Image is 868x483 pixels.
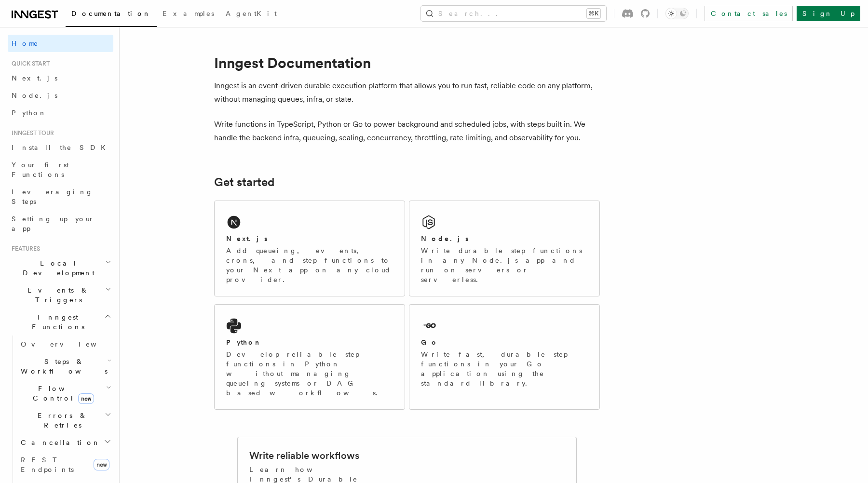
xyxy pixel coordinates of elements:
a: AgentKit [220,3,283,26]
span: Local Development [8,258,105,278]
a: Overview [17,335,113,353]
h2: Go [421,337,438,347]
a: REST Endpointsnew [17,451,113,478]
button: Toggle dark mode [665,8,689,19]
span: Steps & Workflows [17,357,108,376]
p: Write durable step functions in any Node.js app and run on servers or serverless. [421,246,588,284]
span: Examples [163,10,214,17]
span: AgentKit [226,10,277,17]
a: GoWrite fast, durable step functions in your Go application using the standard library. [409,304,600,410]
span: REST Endpoints [21,456,74,473]
button: Steps & Workflows [17,353,113,380]
p: Write functions in TypeScript, Python or Go to power background and scheduled jobs, with steps bu... [214,118,600,145]
span: Overview [21,340,120,348]
a: PythonDevelop reliable step functions in Python without managing queueing systems or DAG based wo... [214,304,405,410]
span: new [94,459,109,470]
a: Your first Functions [8,156,113,183]
a: Node.js [8,87,113,104]
h1: Inngest Documentation [214,54,600,71]
button: Inngest Functions [8,309,113,335]
p: Write fast, durable step functions in your Go application using the standard library. [421,349,588,388]
span: Home [12,39,39,48]
button: Events & Triggers [8,282,113,309]
a: Sign Up [797,6,860,21]
p: Inngest is an event-driven durable execution platform that allows you to run fast, reliable code ... [214,79,600,106]
span: Inngest tour [8,129,54,137]
span: Cancellation [17,438,100,447]
button: Errors & Retries [17,407,113,434]
a: Install the SDK [8,139,113,156]
p: Add queueing, events, crons, and step functions to your Next app on any cloud provider. [226,246,393,284]
button: Search...⌘K [421,6,606,21]
a: Leveraging Steps [8,183,113,210]
a: Setting up your app [8,210,113,237]
a: Python [8,104,113,121]
span: Documentation [71,10,151,17]
a: Examples [157,3,220,26]
span: Inngest Functions [8,312,104,332]
a: Next.jsAdd queueing, events, crons, and step functions to your Next app on any cloud provider. [214,201,405,296]
a: Node.jsWrite durable step functions in any Node.js app and run on servers or serverless. [409,201,600,296]
button: Flow Controlnew [17,380,113,407]
span: Features [8,245,40,253]
a: Home [8,35,113,52]
h2: Next.js [226,234,268,243]
span: Next.js [12,74,57,82]
span: Python [12,109,47,117]
p: Develop reliable step functions in Python without managing queueing systems or DAG based workflows. [226,349,393,398]
span: Quick start [8,60,50,67]
span: Your first Functions [12,161,69,178]
span: Node.js [12,92,57,99]
a: Next.js [8,69,113,87]
button: Cancellation [17,434,113,451]
kbd: ⌘K [587,9,600,18]
h2: Node.js [421,234,469,243]
button: Local Development [8,255,113,282]
h2: Write reliable workflows [249,449,359,462]
span: Flow Control [17,384,106,403]
h2: Python [226,337,262,347]
span: Setting up your app [12,215,95,232]
a: Get started [214,175,274,189]
span: new [78,393,94,404]
span: Events & Triggers [8,285,105,305]
span: Leveraging Steps [12,188,93,205]
span: Errors & Retries [17,411,105,430]
span: Install the SDK [12,144,111,151]
a: Documentation [66,3,157,27]
a: Contact sales [705,6,793,21]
